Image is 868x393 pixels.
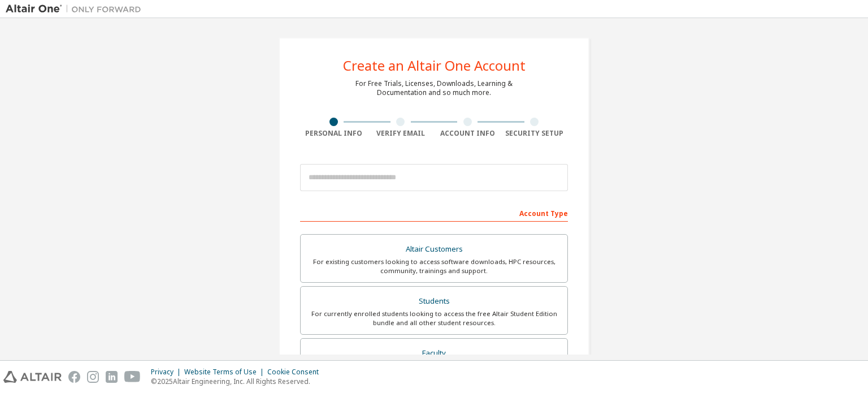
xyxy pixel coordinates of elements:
div: Faculty [307,346,561,361]
div: Students [307,293,561,309]
img: Altair One [6,3,147,15]
p: © 2025 Altair Engineering, Inc. All Rights Reserved. [151,377,325,386]
div: Website Terms of Use [184,368,267,377]
div: Security Setup [501,129,568,138]
div: For Free Trials, Licenses, Downloads, Learning & Documentation and so much more. [355,79,513,97]
div: For currently enrolled students looking to access the free Altair Student Edition bundle and all ... [307,309,561,327]
div: Account Type [300,204,568,222]
div: Cookie Consent [267,368,325,377]
img: altair_logo.svg [3,371,62,383]
div: Account Info [434,129,501,138]
div: Privacy [151,368,184,377]
img: facebook.svg [68,371,80,383]
img: youtube.svg [124,371,141,383]
div: For existing customers looking to access software downloads, HPC resources, community, trainings ... [307,257,561,275]
div: Create an Altair One Account [343,59,526,72]
img: linkedin.svg [106,371,118,383]
div: Altair Customers [307,241,561,257]
div: Personal Info [300,129,367,138]
img: instagram.svg [87,371,99,383]
div: Verify Email [367,129,435,138]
